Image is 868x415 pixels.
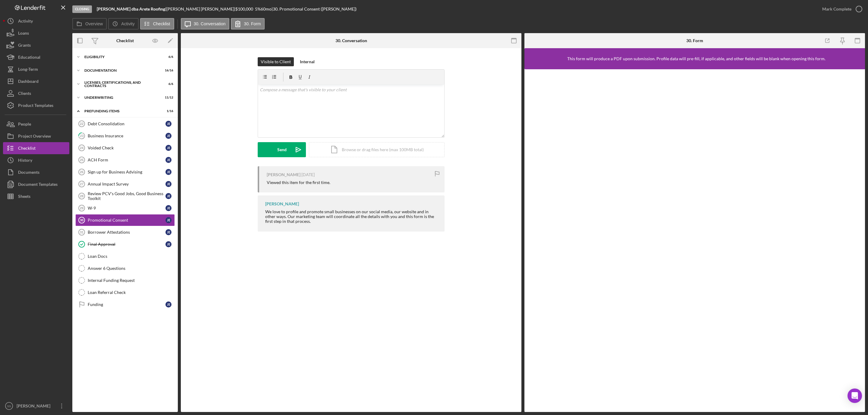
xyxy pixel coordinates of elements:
[80,194,83,198] tspan: 28
[75,142,175,154] a: 24Voided CheckJE
[258,142,306,157] button: Send
[80,218,83,222] tspan: 30
[297,57,318,66] button: Internal
[97,6,165,11] b: [PERSON_NAME] dba Arete Roofing
[165,301,171,307] div: J E
[567,56,826,61] div: This form will produce a PDF upon submission. Profile data will pre-fill, if applicable, and othe...
[80,122,83,126] tspan: 22
[80,230,83,234] tspan: 31
[75,178,175,190] a: 27Annual Impact SurveyJE
[72,18,107,30] button: Overview
[88,218,165,223] div: Promotional Consent
[75,286,175,298] a: Loan Referral Check
[261,7,272,11] div: 60 mo
[153,21,170,26] label: Checklist
[816,3,865,15] button: Mark Complete
[258,57,294,66] button: Visible to Client
[261,57,291,66] div: Visible to Client
[165,229,171,235] div: J E
[272,7,357,11] div: | 30. Promotional Consent ([PERSON_NAME])
[140,18,174,30] button: Checklist
[162,55,173,59] div: 6 / 6
[80,158,83,162] tspan: 25
[75,190,175,202] a: 28Review PCV's Good Jobs, Good Business ToolkitJE
[75,274,175,286] a: Internal Funding Request
[194,21,226,26] label: 30. Conversation
[165,157,171,163] div: J E
[88,191,165,201] div: Review PCV's Good Jobs, Good Business Toolkit
[265,201,299,206] div: [PERSON_NAME]
[165,181,171,187] div: J E
[88,170,165,174] div: Sign up for Business Advising
[88,254,175,259] div: Loan Docs
[686,38,703,43] div: 30. Form
[80,206,83,210] tspan: 29
[75,118,175,130] a: 22Debt ConsolidationJE
[165,169,171,175] div: J E
[75,214,175,226] a: 30Promotional ConsentJE
[267,180,330,185] div: Viewed this item for the first time.
[75,166,175,178] a: 26Sign up for Business AdvisingJE
[848,388,862,403] div: Open Intercom Messenger
[88,145,165,150] div: Voided Check
[88,266,175,271] div: Answer 6 Questions
[7,404,11,408] text: SS
[822,3,851,15] div: Mark Complete
[166,7,235,11] div: [PERSON_NAME] [PERSON_NAME] |
[301,172,315,177] time: 2025-05-20 18:49
[88,242,165,247] div: Final Approval
[335,38,367,43] div: 30. Conversation
[165,241,171,247] div: J E
[300,57,315,66] div: Internal
[88,230,165,235] div: Borrower Attestations
[88,206,165,211] div: W-9
[80,170,83,174] tspan: 26
[181,18,230,30] button: 30. Conversation
[88,182,165,186] div: Annual Impact Survey
[84,109,158,113] div: Prefunding Items
[165,121,171,127] div: J E
[84,96,158,99] div: Underwriting
[75,298,175,310] a: FundingJE
[80,134,83,138] tspan: 23
[165,217,171,223] div: J E
[75,202,175,214] a: 29W-9JE
[85,21,103,26] label: Overview
[265,209,439,224] div: We love to profile and promote small businesses on our social media, our website and in other way...
[75,226,175,238] a: 31Borrower AttestationsJE
[235,7,255,11] div: $100,000
[84,69,158,72] div: Documentation
[15,400,54,413] div: [PERSON_NAME]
